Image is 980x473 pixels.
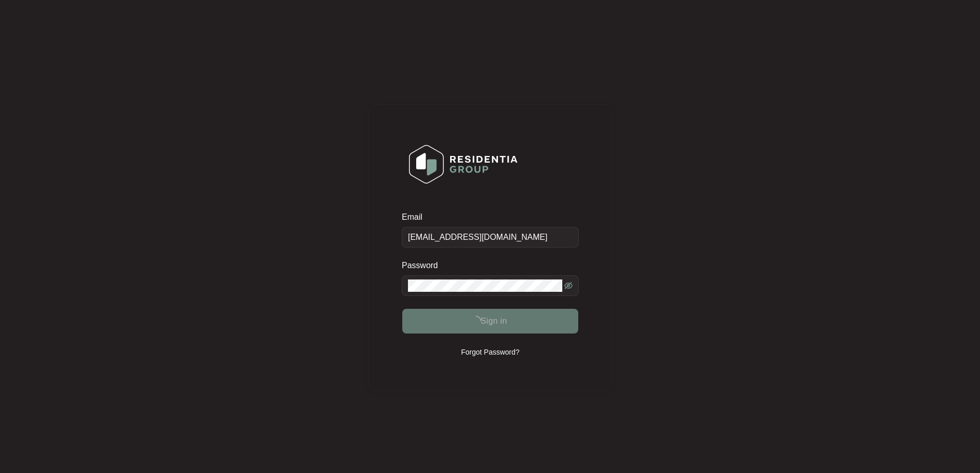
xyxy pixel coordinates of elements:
[402,212,430,222] label: Email
[470,316,481,326] span: loading
[402,309,578,334] button: Sign in
[402,260,446,271] label: Password
[461,347,520,357] p: Forgot Password?
[564,282,573,290] span: eye-invisible
[480,315,507,327] span: Sign in
[402,138,524,190] img: Login Logo
[402,227,579,248] input: Email
[408,279,562,292] input: Password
